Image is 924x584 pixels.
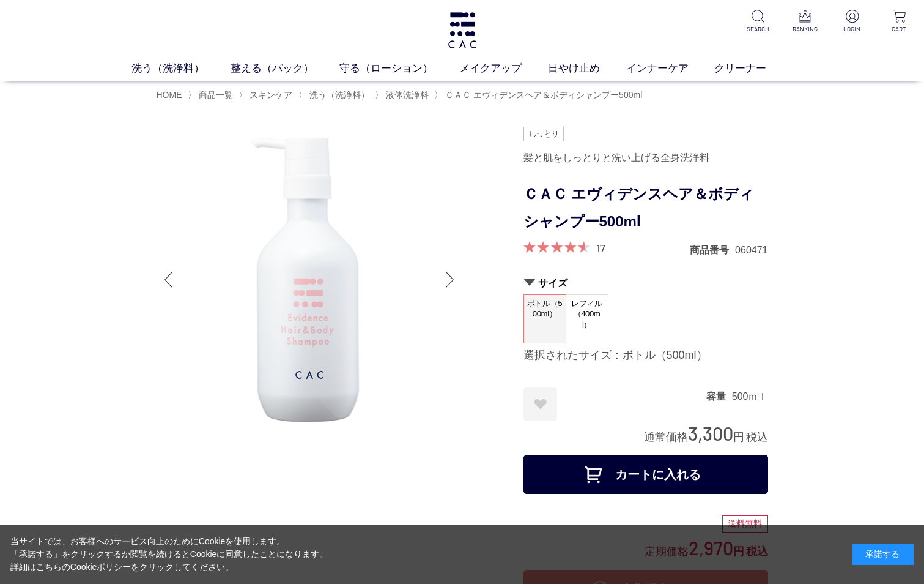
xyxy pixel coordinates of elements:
p: CART [884,24,914,34]
span: 商品一覧 [199,90,233,100]
li: 〉 [298,89,372,101]
li: 〉 [434,89,645,101]
span: レフィル（400ml） [566,295,608,334]
img: しっとり [523,127,564,141]
a: メイクアップ [459,61,548,77]
span: ＣＡＣ エヴィデンスヘア＆ボディシャンプー500ml [445,90,642,100]
dd: 060471 [735,244,767,256]
a: 洗う（洗浄料） [131,61,231,77]
img: logo [446,12,478,48]
h2: サイズ [523,277,768,290]
div: 当サイトでは、お客様へのサービス向上のためにCookieを使用します。 「承諾する」をクリックするか閲覧を続けるとCookieに同意したことになります。 詳細はこちらの をクリックしてください。 [10,535,328,574]
a: 守る（ローション） [339,61,459,77]
span: 通常価格 [644,431,688,443]
a: Cookieポリシー [70,562,131,572]
div: 選択されたサイズ：ボトル（500ml） [523,348,768,363]
span: 液体洗浄料 [386,90,429,100]
a: LOGIN [837,10,867,34]
a: SEARCH [743,10,773,34]
p: SEARCH [743,24,773,34]
div: 承諾する [852,544,914,565]
button: カートに入れる [523,455,768,494]
div: 送料無料 [722,515,768,533]
p: RANKING [790,24,820,34]
li: 〉 [188,89,236,101]
a: 商品一覧 [196,90,233,100]
span: 円 [733,431,744,443]
img: ＣＡＣ エヴィデンスヘア＆ボディシャンプー500ml ボトル（500ml） [157,127,462,433]
a: インナーケア [626,61,715,77]
h1: ＣＡＣ エヴィデンスヘア＆ボディシャンプー500ml [523,181,768,236]
span: 3,300 [688,422,733,444]
a: ＣＡＣ エヴィデンスヘア＆ボディシャンプー500ml [443,90,642,100]
span: ボトル（500ml） [524,295,566,330]
dt: 容量 [706,390,732,403]
a: お気に入りに登録する [523,387,557,421]
span: スキンケア [249,90,292,100]
p: LOGIN [837,24,867,34]
a: 液体洗浄料 [383,90,429,100]
li: 〉 [375,89,432,101]
a: 日やけ止め [548,61,626,77]
a: 洗う（洗浄料） [307,90,369,100]
a: CART [884,10,914,34]
a: 整える（パック） [231,61,340,77]
a: RANKING [790,10,820,34]
dt: 商品番号 [690,244,735,256]
a: 17 [596,241,605,255]
dd: 500ｍｌ [732,390,768,403]
a: クリーナー [714,61,793,77]
div: 髪と肌をしっとりと洗い上げる全身洗浄料 [523,148,768,168]
a: スキンケア [247,90,292,100]
a: HOME [157,90,182,100]
li: 〉 [238,89,295,101]
span: 洗う（洗浄料） [309,90,369,100]
span: 税込 [746,431,768,443]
